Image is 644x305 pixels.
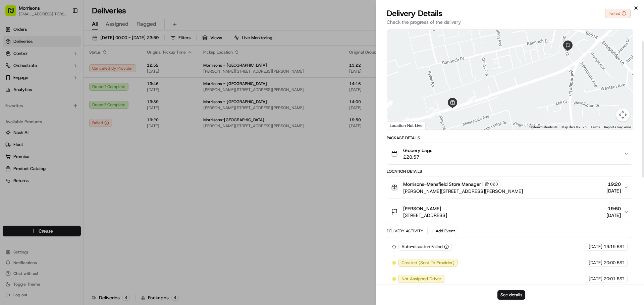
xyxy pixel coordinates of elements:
[67,113,81,119] span: Pylon
[57,98,62,103] div: 💻
[387,135,633,141] div: Package Details
[387,121,426,130] div: Location Not Live
[389,121,411,130] img: Google
[403,147,432,154] span: Grocery bags
[606,181,621,187] span: 19:20
[529,125,557,130] button: Keyboard shortcuts
[589,244,602,250] span: [DATE]
[606,212,621,219] span: [DATE]
[7,7,20,20] img: Nash
[384,100,393,108] div: 6
[604,125,631,129] a: Report a map error
[4,94,54,106] a: 📗Knowledge Base
[428,110,437,119] div: 4
[604,260,625,266] span: 20:00 BST
[54,94,110,106] a: 💻API Documentation
[427,227,457,235] button: Add Event
[384,102,392,111] div: 16
[606,187,621,194] span: [DATE]
[7,27,122,37] p: Welcome 👋
[589,260,602,266] span: [DATE]
[403,205,441,212] span: [PERSON_NAME]
[403,181,481,187] span: Morrisons-Mansfield Store Manager
[403,154,432,160] span: £28.57
[114,66,122,74] button: Start new chat
[401,276,441,282] span: Not Assigned Driver
[387,143,633,164] button: Grocery bags£28.57
[387,201,633,223] button: [PERSON_NAME][STREET_ADDRESS]19:50[DATE]
[604,244,625,250] span: 19:15 BST
[63,97,108,104] span: API Documentation
[589,276,602,282] span: [DATE]
[466,96,475,105] div: 13
[497,290,525,300] button: See details
[591,125,600,129] a: Terms (opens in new tab)
[17,43,121,50] input: Got a question? Start typing here...
[387,169,633,174] div: Location Details
[616,108,630,122] button: Map camera controls
[387,8,442,19] span: Delivery Details
[403,188,523,195] span: [PERSON_NAME][STREET_ADDRESS][PERSON_NAME]
[561,125,587,129] span: Map data ©2025
[389,121,411,130] a: Open this area in Google Maps (opens a new window)
[383,102,392,111] div: 17
[606,205,621,212] span: 19:50
[23,71,85,76] div: We're available if you need us!
[387,176,633,199] button: Morrisons-Mansfield Store Manager023[PERSON_NAME][STREET_ADDRESS][PERSON_NAME]19:20[DATE]
[47,113,81,119] a: Powered byPylon
[23,64,110,71] div: Start new chat
[401,244,443,250] span: Auto-dispatch Failed
[605,9,631,18] button: Failed
[382,102,391,111] div: 19
[382,102,391,110] div: 22
[604,276,625,282] span: 20:01 BST
[401,260,454,266] span: Created (Sent To Provider)
[387,19,633,25] p: Check the progress of the delivery
[7,64,19,76] img: 1736555255976-a54dd68f-1ca7-489b-9aae-adbdc363a1c4
[403,212,447,219] span: [STREET_ADDRESS]
[400,117,409,126] div: 23
[387,228,423,234] div: Delivery Activity
[13,97,51,104] span: Knowledge Base
[490,181,498,187] span: 023
[7,98,12,103] div: 📗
